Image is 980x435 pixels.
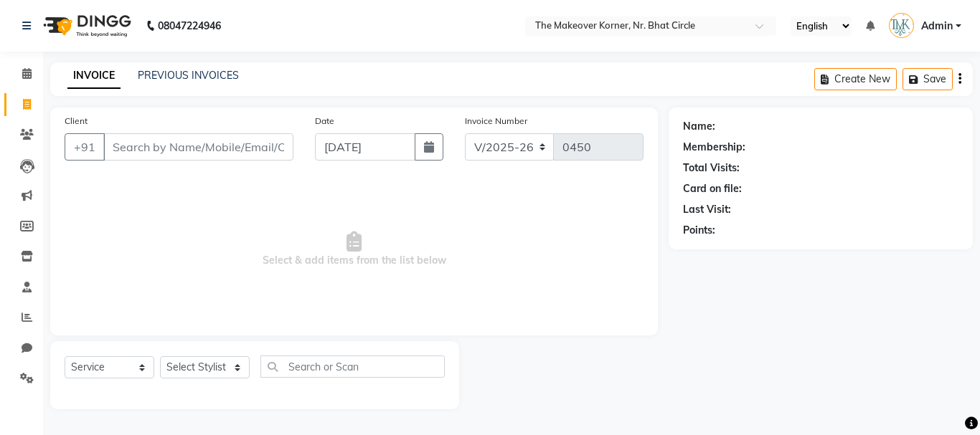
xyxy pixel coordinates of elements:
b: 08047224946 [158,6,221,46]
div: Name: [683,119,715,134]
a: PREVIOUS INVOICES [138,69,239,82]
button: Save [903,68,953,90]
label: Date [315,115,334,128]
img: logo [37,6,135,46]
a: INVOICE [67,63,121,89]
div: Membership: [683,140,745,155]
div: Total Visits: [683,161,740,176]
img: Admin [889,13,914,38]
div: Last Visit: [683,202,731,217]
div: Points: [683,223,715,238]
input: Search or Scan [260,355,445,378]
span: Admin [921,19,953,34]
label: Invoice Number [465,115,527,128]
span: Select & add items from the list below [65,178,644,321]
button: Create New [814,68,897,90]
input: Search by Name/Mobile/Email/Code [103,133,293,161]
label: Client [65,115,88,128]
div: Card on file: [683,181,742,196]
button: +91 [65,133,105,161]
